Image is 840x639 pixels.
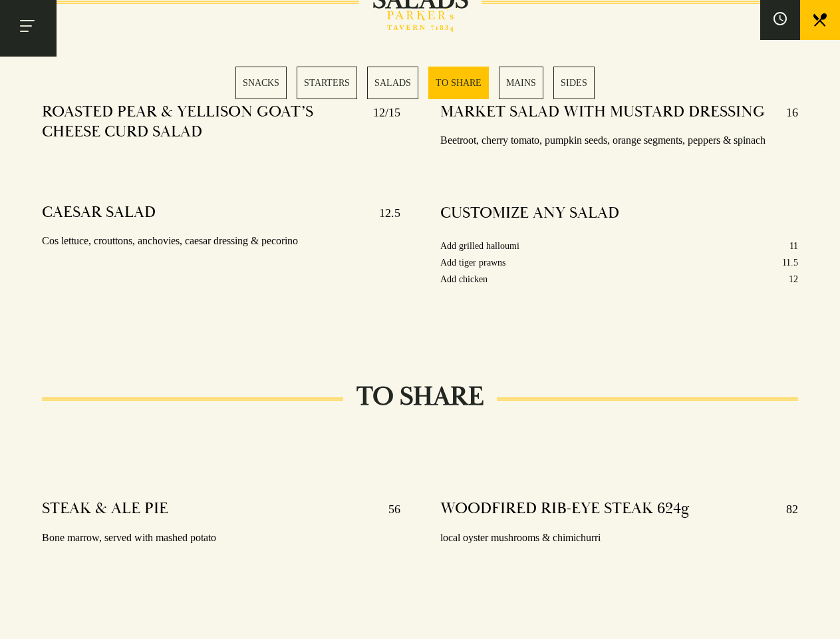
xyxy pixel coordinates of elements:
p: 11 [789,238,798,254]
p: Bone marrow, served with mashed potato [42,529,400,548]
h4: CAESAR SALAD [42,202,156,224]
p: 12 [789,271,798,288]
h2: TO SHARE [343,381,497,413]
h4: STEAK & ALE PIE [42,499,168,520]
a: 4 / 6 [428,67,489,99]
p: 11.5 [782,254,798,271]
p: Add grilled halloumi [440,238,519,254]
h4: CUSTOMIZE ANY SALAD [440,203,619,223]
p: Cos lettuce, crouttons, anchovies, caesar dressing & pecorino [42,232,400,251]
p: Beetroot, cherry tomato, pumpkin seeds, orange segments, peppers & spinach [440,131,798,150]
h4: WOODFIRED RIB-EYE STEAK 624g [440,499,690,520]
a: 1 / 6 [235,67,287,99]
p: 82 [773,499,798,520]
p: Add chicken [440,271,488,288]
p: 56 [375,499,400,520]
p: Add tiger prawns [440,254,505,271]
p: 12.5 [366,202,400,224]
a: 6 / 6 [553,67,595,99]
a: 5 / 6 [499,67,543,99]
a: 2 / 6 [297,67,357,99]
p: local oyster mushrooms & chimichurri [440,529,798,548]
a: 3 / 6 [367,67,418,99]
